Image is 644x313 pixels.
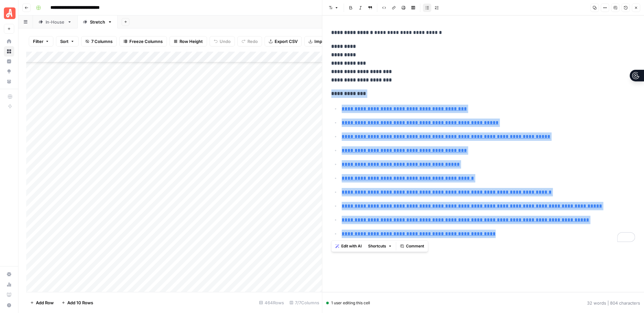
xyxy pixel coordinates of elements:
span: Comment [406,243,424,249]
span: Edit with AI [341,243,362,249]
button: Undo [210,36,235,47]
a: Insights [4,56,14,67]
a: Settings [4,269,14,279]
div: To enrich screen reader interactions, please activate Accessibility in Grammarly extension settings [328,26,639,243]
button: Add 10 Rows [58,297,97,308]
div: 464 Rows [257,297,287,308]
span: Sort [60,38,69,45]
span: Undo [220,38,231,45]
button: Edit with AI [333,242,364,250]
div: 32 words | 804 characters [587,300,640,306]
span: Export CSV [275,38,298,45]
button: Help + Support [4,300,14,310]
span: 7 Columns [91,38,113,45]
span: Row Height [180,38,203,45]
button: Import CSV [304,36,342,47]
button: Export CSV [265,36,302,47]
span: Filter [33,38,43,45]
div: Stretch [90,19,105,25]
span: Redo [247,38,258,45]
a: In-House [33,16,77,28]
div: 7/7 Columns [287,297,322,308]
button: Row Height [169,36,207,47]
span: Add Row [36,299,54,306]
button: Shortcuts [366,242,395,250]
img: Angi Logo [4,7,16,19]
button: Comment [398,242,427,250]
span: Shortcuts [368,243,386,249]
span: Freeze Columns [129,38,163,45]
span: Import CSV [314,38,338,45]
div: In-House [46,19,65,25]
a: Home [4,36,14,47]
button: Sort [56,36,79,47]
button: 7 Columns [81,36,117,47]
a: Opportunities [4,66,14,77]
span: Add 10 Rows [67,299,93,306]
button: Redo [237,36,262,47]
a: Stretch [77,16,118,28]
button: Add Row [26,297,58,308]
a: Your Data [4,76,14,87]
button: Freeze Columns [119,36,167,47]
div: 1 user editing this cell [326,300,370,306]
button: Workspace: Angi [4,5,14,21]
button: Filter [29,36,53,47]
a: Browse [4,46,14,57]
a: Usage [4,279,14,290]
a: Learning Hub [4,290,14,300]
